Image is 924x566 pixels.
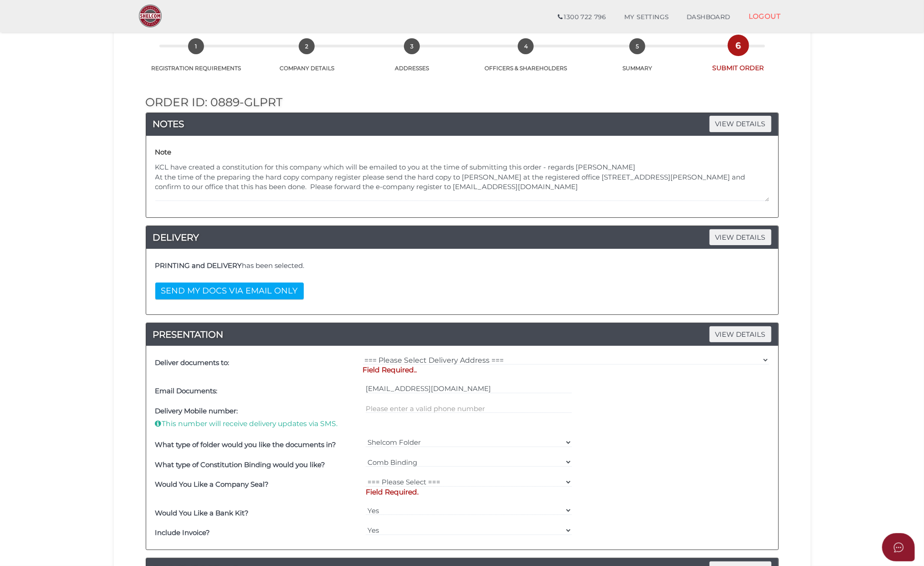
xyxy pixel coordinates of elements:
a: 6SUBMIT ORDER [689,47,788,72]
h4: NOTES [146,117,778,131]
b: What type of Constitution Binding would you like? [155,460,326,469]
a: 4OFFICERS & SHAREHOLDERS [465,48,586,72]
a: 5SUMMARY [586,48,689,72]
b: Email Documents: [155,386,218,395]
a: 1300 722 796 [549,8,615,26]
a: LOGOUT [740,7,790,26]
a: NOTESVIEW DETAILS [146,117,778,131]
a: DELIVERYVIEW DETAILS [146,230,778,245]
a: 2COMPANY DETAILS [255,48,358,72]
h2: Order ID: 0889-GlpRt [146,96,779,109]
p: Field Required. [366,487,572,497]
b: Include Invoice? [155,528,210,537]
p: This number will receive delivery updates via SMS. [155,419,362,429]
b: What type of folder would you like the documents in? [155,440,337,449]
span: VIEW DETAILS [710,326,771,342]
span: 6 [730,37,746,53]
h4: PRESENTATION [146,327,778,342]
span: VIEW DETAILS [710,229,771,245]
a: PRESENTATIONVIEW DETAILS [146,327,778,342]
button: SEND MY DOCS VIA EMAIL ONLY [155,283,304,299]
span: 4 [518,38,534,54]
button: Open asap [882,533,915,561]
b: Deliver documents to: [155,358,230,367]
h4: DELIVERY [146,230,778,245]
p: Field Required.. [363,365,769,375]
input: Please enter a valid 10-digit phone number [366,403,572,413]
span: 5 [629,38,645,54]
b: Would You Like a Bank Kit? [155,509,249,517]
a: 3ADDRESSES [358,48,466,72]
h4: has been selected. [155,262,769,270]
b: Would You Like a Company Seal? [155,480,269,489]
span: 1 [188,38,204,54]
a: 1REGISTRATION REQUIREMENTS [137,48,256,72]
b: Delivery Mobile number: [155,406,238,415]
b: PRINTING and DELIVERY [155,261,242,270]
h4: Note [155,149,172,156]
span: 3 [404,38,420,54]
a: MY SETTINGS [615,8,678,26]
span: VIEW DETAILS [710,116,771,132]
span: 2 [299,38,315,54]
a: DASHBOARD [678,8,740,26]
